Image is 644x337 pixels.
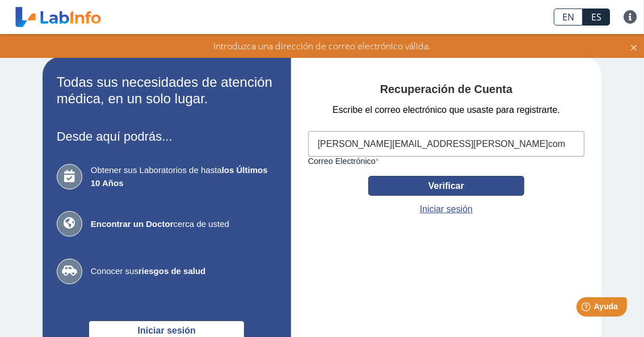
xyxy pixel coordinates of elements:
font: ES [591,11,601,23]
font: Todas sus necesidades de atención médica, en un solo lugar. [57,74,272,106]
button: Verificar [368,176,524,196]
font: Correo Electrónico [308,157,376,166]
font: Verificar [428,181,464,191]
a: Iniciar sesión [420,203,473,216]
font: Desde aquí podrás... [57,129,172,144]
font: Introduzca una dirección de correo electrónico válida. [213,40,431,52]
font: los Últimos 10 Años [91,165,268,188]
font: Obtener sus Laboratorios de hasta [91,165,222,175]
font: Encontrar un Doctor [91,219,174,229]
font: Escribe el correo electrónico que usaste para registrarte. [332,105,560,115]
font: Iniciar sesión [420,204,473,214]
font: Iniciar sesión [138,326,196,335]
font: Conocer sus [91,266,138,276]
font: cerca de usted [174,219,229,229]
font: EN [562,11,574,23]
font: riesgos de salud [138,266,205,276]
iframe: Lanzador de widgets de ayuda [543,293,632,325]
font: Recuperación de Cuenta [380,83,512,95]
